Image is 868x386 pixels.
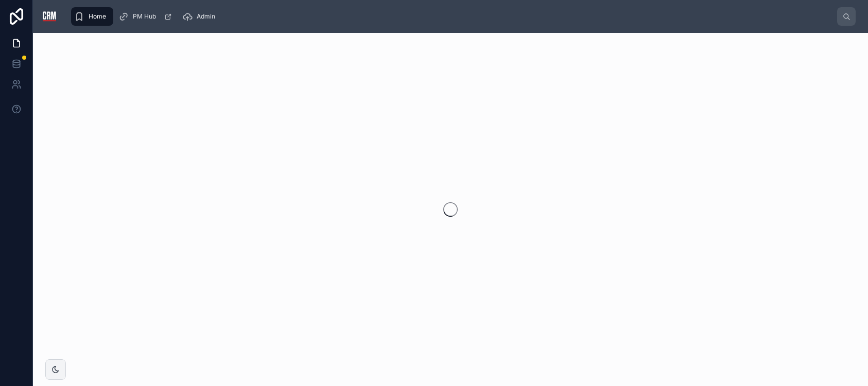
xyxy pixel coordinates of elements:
span: PM Hub [133,12,156,21]
a: Admin [179,7,222,26]
img: App logo [41,8,58,25]
div: scrollable content [66,5,837,28]
span: Home [89,12,106,21]
span: Admin [197,12,215,21]
a: PM Hub [115,7,177,26]
a: Home [71,7,113,26]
